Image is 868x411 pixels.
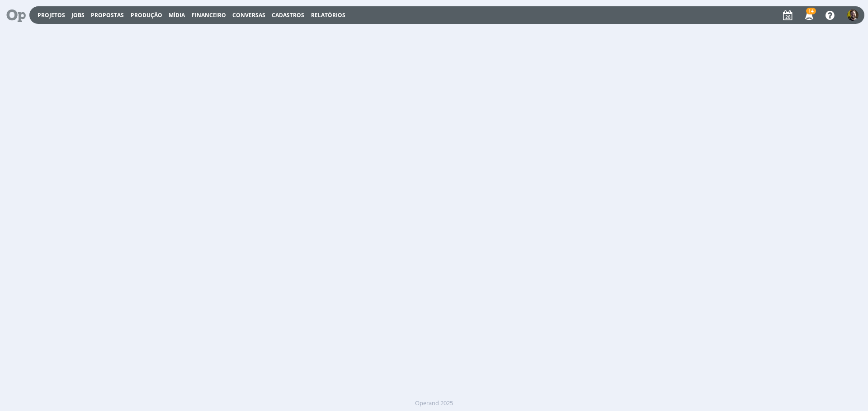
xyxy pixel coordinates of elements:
a: Projetos [38,11,65,19]
span: Propostas [91,11,124,19]
button: Projetos [35,12,68,19]
button: Financeiro [189,12,229,19]
button: Produção [128,12,165,19]
button: Jobs [69,12,87,19]
img: C [847,9,859,21]
button: Mídia [166,12,188,19]
button: Conversas [230,12,268,19]
span: 14 [806,8,816,14]
a: Relatórios [311,11,345,19]
button: Cadastros [269,12,307,19]
span: Cadastros [272,11,304,19]
button: Relatórios [308,12,348,19]
button: C [847,7,859,23]
a: Jobs [71,11,85,19]
button: Propostas [88,12,127,19]
button: 14 [799,7,818,23]
span: Financeiro [192,11,226,19]
a: Mídia [169,11,185,19]
a: Conversas [232,11,265,19]
a: Produção [131,11,162,19]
